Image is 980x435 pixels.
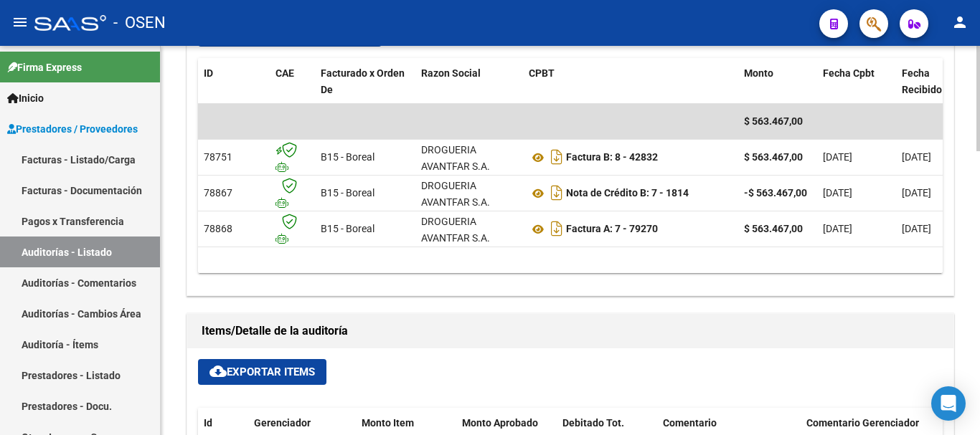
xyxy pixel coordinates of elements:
[566,188,689,199] strong: Nota de Crédito B: 7 - 1814
[254,417,311,429] span: Gerenciador
[931,386,966,421] div: Open Intercom Messenger
[806,417,919,429] span: Comentario Gerenciador
[421,67,481,79] span: Razon Social
[7,59,82,75] span: Firma Express
[421,178,517,211] div: DROGUERIA AVANTFAR S.A.
[744,67,773,79] span: Monto
[902,223,931,234] span: [DATE]
[547,217,566,240] i: Descargar documento
[209,363,227,380] mat-icon: cloud_download
[321,67,405,95] span: Facturado x Orden De
[462,417,538,429] span: Monto Aprobado
[204,417,212,429] span: Id
[744,151,803,163] strong: $ 563.467,00
[113,7,166,39] span: - OSEN
[902,187,931,199] span: [DATE]
[902,151,931,163] span: [DATE]
[204,223,232,234] span: 78868
[7,121,138,137] span: Prestadores / Proveedores
[270,58,315,105] datatable-header-cell: CAE
[823,67,875,79] span: Fecha Cpbt
[315,58,415,105] datatable-header-cell: Facturado x Orden De
[566,224,658,235] strong: Factura A: 7 - 79270
[529,67,555,79] span: CPBT
[421,142,517,175] div: DROGUERIA AVANTFAR S.A.
[198,359,326,385] button: Exportar Items
[321,187,374,199] span: B15 - Boreal
[202,320,939,343] h1: Items/Detalle de la auditoría
[896,58,975,105] datatable-header-cell: Fecha Recibido
[744,187,807,199] strong: -$ 563.467,00
[562,417,624,429] span: Debitado Tot.
[198,58,270,105] datatable-header-cell: ID
[744,115,803,127] span: $ 563.467,00
[744,223,803,234] strong: $ 563.467,00
[362,417,414,429] span: Monto Item
[547,145,566,168] i: Descargar documento
[209,365,315,378] span: Exportar Items
[11,14,29,31] mat-icon: menu
[321,151,374,163] span: B15 - Boreal
[415,58,523,105] datatable-header-cell: Razon Social
[823,223,852,234] span: [DATE]
[421,214,517,247] div: DROGUERIA AVANTFAR S.A.
[663,417,717,429] span: Comentario
[823,187,852,199] span: [DATE]
[7,90,44,106] span: Inicio
[321,223,374,234] span: B15 - Boreal
[204,151,232,163] span: 78751
[275,67,294,79] span: CAE
[523,58,738,105] datatable-header-cell: CPBT
[547,181,566,204] i: Descargar documento
[204,187,232,199] span: 78867
[738,58,817,105] datatable-header-cell: Monto
[566,152,658,163] strong: Factura B: 8 - 42832
[902,67,942,95] span: Fecha Recibido
[823,151,852,163] span: [DATE]
[817,58,896,105] datatable-header-cell: Fecha Cpbt
[951,14,969,31] mat-icon: person
[204,67,213,79] span: ID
